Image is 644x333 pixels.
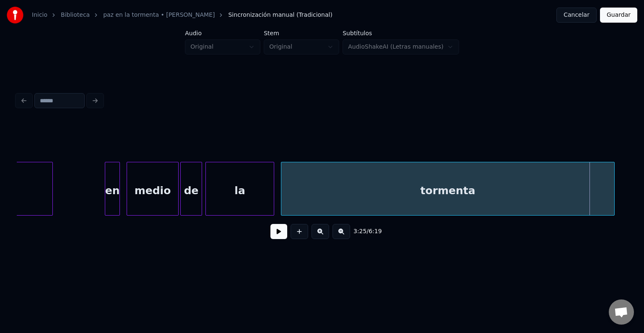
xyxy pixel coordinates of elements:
[185,30,260,36] label: Audio
[353,227,374,236] div: /
[264,30,339,36] label: Stem
[32,11,332,19] nav: breadcrumb
[61,11,90,19] a: Biblioteca
[600,8,637,23] button: Guardar
[609,299,634,325] div: Chat abierto
[369,227,382,236] span: 6:19
[556,8,597,23] button: Cancelar
[103,11,215,19] a: paz en la tormenta • [PERSON_NAME]
[32,11,47,19] a: Inicio
[343,30,459,36] label: Subtítulos
[353,227,366,236] span: 3:25
[7,7,23,23] img: youka
[228,11,332,19] span: Sincronización manual (Tradicional)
